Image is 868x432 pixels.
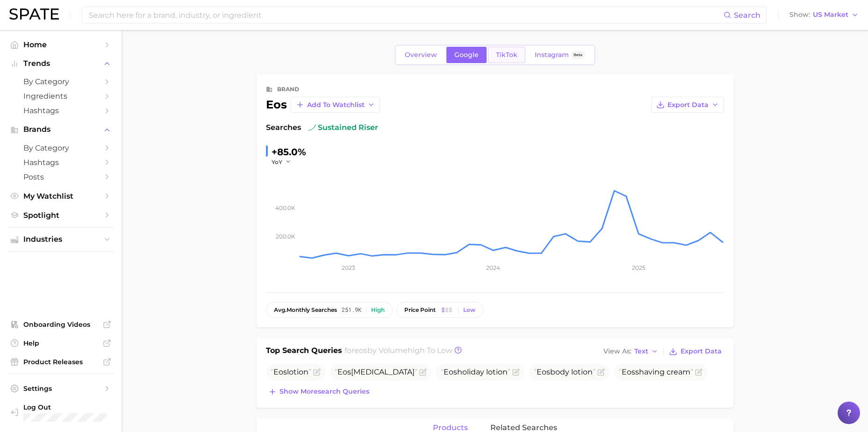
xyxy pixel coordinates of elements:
span: Hashtags [23,106,98,115]
span: Searches [266,122,301,133]
span: Overview [405,51,437,59]
span: Spotlight [23,211,98,220]
span: Posts [23,173,98,181]
a: Help [7,336,114,350]
div: brand [277,84,299,95]
span: Show [789,12,810,17]
span: Search [734,11,760,20]
h2: for by Volume [344,345,452,358]
button: Flag as miscategorized or irrelevant [419,368,427,376]
span: Eos [273,367,287,376]
span: holiday lotion [441,367,510,376]
a: Onboarding Videos [7,317,114,331]
a: Home [7,37,114,52]
span: Export Data [681,347,722,355]
span: Settings [23,384,98,393]
a: Google [446,47,487,63]
span: Export Data [667,101,709,109]
tspan: 2025 [631,264,645,271]
span: Product Releases [23,358,98,366]
div: +85.0% [272,144,306,159]
button: Flag as miscategorized or irrelevant [597,368,605,376]
span: Ingredients [23,92,98,101]
button: Flag as miscategorized or irrelevant [695,368,703,376]
button: Add to Watchlist [291,97,380,113]
button: Industries [7,232,114,246]
span: Industries [23,235,98,244]
div: eos [266,99,287,110]
input: Search here for a brand, industry, or ingredient [88,7,724,23]
span: Eos [537,367,550,376]
span: TikTok [496,51,517,59]
a: Ingredients [7,89,114,103]
span: Google [454,51,479,59]
span: Eos [337,367,351,376]
button: Export Data [667,345,724,358]
img: SPATE [9,8,59,20]
span: 251.9k [342,307,361,313]
span: Eos [622,367,635,376]
span: Show more search queries [280,388,369,396]
h1: Top Search Queries [266,345,342,358]
button: avg.monthly searches251.9kHigh [266,302,393,318]
span: US Market [813,12,848,17]
tspan: 200.0k [276,233,295,240]
a: by Category [7,141,114,155]
a: by Category [7,74,114,89]
span: Hashtags [23,158,98,167]
a: My Watchlist [7,189,114,203]
span: Beta [574,51,582,59]
span: Trends [23,59,98,68]
span: View As [603,349,631,354]
span: eos [354,346,367,355]
button: ShowUS Market [787,9,861,21]
button: Show moresearch queries [266,385,372,398]
span: shaving cream [619,367,693,376]
a: Log out. Currently logged in with e-mail danielle.gonzalez@loreal.com. [7,400,114,425]
a: Overview [397,47,445,63]
a: Product Releases [7,355,114,369]
button: price pointLow [396,302,483,318]
span: Text [634,349,648,354]
a: Posts [7,170,114,184]
a: Settings [7,382,114,396]
a: TikTok [488,47,525,63]
button: Export Data [651,97,724,113]
span: by Category [23,144,98,152]
button: Flag as miscategorized or irrelevant [313,368,321,376]
tspan: 2023 [342,264,355,271]
button: Brands [7,122,114,137]
span: products [433,424,468,432]
tspan: 2024 [486,264,500,271]
span: Add to Watchlist [307,101,365,109]
span: Onboarding Videos [23,320,98,329]
span: Log Out [23,403,121,411]
tspan: 400.0k [275,204,295,211]
div: High [371,307,385,313]
span: Instagram [535,51,569,59]
span: Help [23,339,98,347]
button: View AsText [601,346,661,358]
span: Eos [444,367,457,376]
span: body lotion [534,367,595,376]
a: Spotlight [7,208,114,223]
span: [MEDICAL_DATA] [335,367,417,376]
img: sustained riser [308,124,316,131]
span: monthly searches [274,307,337,313]
button: YoY [272,158,292,166]
button: Trends [7,57,114,71]
span: My Watchlist [23,192,98,201]
abbr: average [274,306,287,313]
div: Low [463,307,475,313]
span: YoY [272,158,282,166]
span: Brands [23,125,98,134]
button: Flag as miscategorized or irrelevant [512,368,520,376]
span: high to low [408,346,452,355]
a: Hashtags [7,103,114,118]
span: related searches [490,424,557,432]
span: sustained riser [308,122,378,133]
span: Home [23,40,98,49]
span: by Category [23,77,98,86]
a: InstagramBeta [527,47,593,63]
a: Hashtags [7,155,114,170]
